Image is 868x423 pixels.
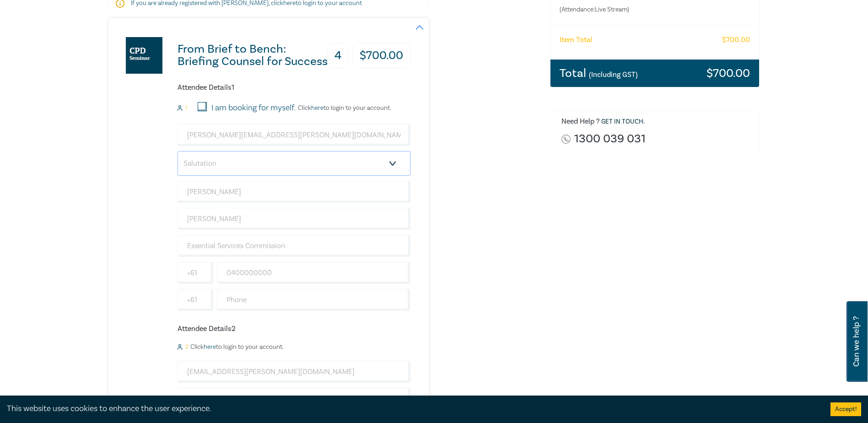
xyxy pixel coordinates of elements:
h3: $ 700.00 [352,43,410,68]
h6: Attendee Details 1 [178,83,410,92]
input: +61 [178,262,213,284]
small: 2 [185,344,188,350]
input: Attendee Email* [178,124,410,146]
button: Accept cookies [830,402,861,416]
small: (Including GST) [589,70,638,79]
input: Company [178,235,410,257]
a: Get in touch [601,118,643,126]
small: 1 [185,105,187,111]
h6: Item Total [560,36,593,44]
h3: $ 700.00 [706,67,750,79]
h6: Attendee Details 2 [178,325,410,333]
h3: From Brief to Bench: Briefing Counsel for Success [178,43,328,68]
h6: $ 700.00 [722,36,750,44]
a: here [311,104,323,112]
input: +61 [178,289,213,311]
input: Mobile* [217,262,410,284]
small: (Attendance: Live Stream ) [560,5,714,14]
input: First Name* [178,181,410,203]
span: Can we help ? [852,307,861,376]
a: here [204,343,216,351]
input: Last Name* [178,208,410,230]
label: I am booking for myself. [211,102,296,114]
a: 1300 039 031 [574,133,646,145]
h6: Need Help ? . [561,117,753,126]
input: Attendee Email* [178,361,410,383]
p: Click to login to your account. [296,104,391,112]
img: From Brief to Bench: Briefing Counsel for Success [126,37,162,74]
h3: Total [560,67,638,79]
input: Phone [217,289,410,311]
h3: 4 [327,43,349,68]
div: This website uses cookies to enhance the user experience. [7,403,817,415]
p: Click to login to your account. [188,343,284,351]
